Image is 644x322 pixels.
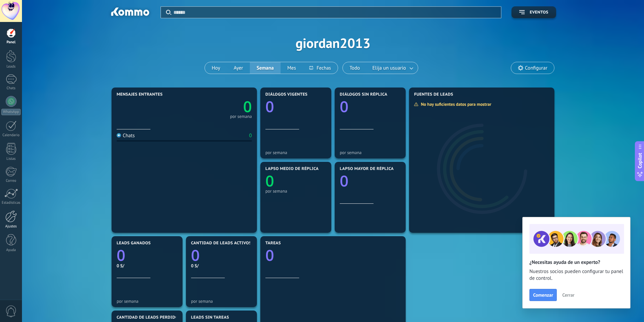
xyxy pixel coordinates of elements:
div: 0 [249,132,252,139]
button: Ayer [227,62,250,74]
text: 0 [265,96,274,117]
div: Chats [1,86,21,91]
button: Eventos [511,6,556,18]
text: 0 [117,245,125,266]
div: por semana [191,299,252,304]
div: 0 S/ [117,263,177,269]
span: Elija un usuario [371,64,407,73]
span: Cantidad de leads perdidos [117,315,181,320]
div: Estadísticas [1,201,21,205]
a: 0 [184,96,252,117]
span: Mensajes entrantes [117,92,163,97]
span: Leads sin tareas [191,315,229,320]
div: Ajustes [1,224,21,229]
div: por semana [265,150,326,155]
span: Fuentes de leads [414,92,453,97]
button: Hoy [205,62,227,74]
div: por semana [340,150,401,155]
span: Nuestros socios pueden configurar tu panel de control. [529,268,623,282]
text: 0 [340,96,349,117]
div: 0 S/ [191,263,252,269]
text: 0 [243,96,252,117]
div: Listas [1,157,21,161]
div: Leads [1,65,21,69]
span: Cerrar [562,293,574,297]
div: Chats [117,132,135,139]
div: por semana [230,115,252,118]
div: Ayuda [1,248,21,252]
img: Chats [117,133,121,138]
text: 0 [340,171,349,191]
span: Diálogos sin réplica [340,92,387,97]
button: Elija un usuario [367,62,418,74]
button: Mes [281,62,303,74]
span: Configurar [525,65,547,71]
a: 0 [191,245,252,266]
div: Panel [1,40,21,45]
div: No hay suficientes datos para mostrar [414,101,496,107]
button: Comenzar [529,289,557,301]
button: Fechas [303,62,337,74]
button: Semana [250,62,281,74]
span: Comenzar [533,293,553,297]
a: 0 [117,245,177,266]
text: 0 [191,245,200,266]
div: WhatsApp [1,109,21,115]
div: por semana [265,189,326,194]
div: por semana [117,299,177,304]
button: Cerrar [559,290,577,300]
span: Tareas [265,241,281,246]
span: Leads ganados [117,241,151,246]
div: Correo [1,179,21,183]
a: 0 [265,245,401,266]
span: Copilot [637,153,643,168]
span: Eventos [530,10,548,15]
text: 0 [265,171,274,191]
text: 0 [265,245,274,266]
span: Lapso medio de réplica [265,167,319,171]
span: Diálogos vigentes [265,92,308,97]
span: Lapso mayor de réplica [340,167,393,171]
span: Cantidad de leads activos [191,241,252,246]
h2: ¿Necesitas ayuda de un experto? [529,259,623,266]
div: Calendario [1,133,21,138]
button: Todo [343,62,367,74]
